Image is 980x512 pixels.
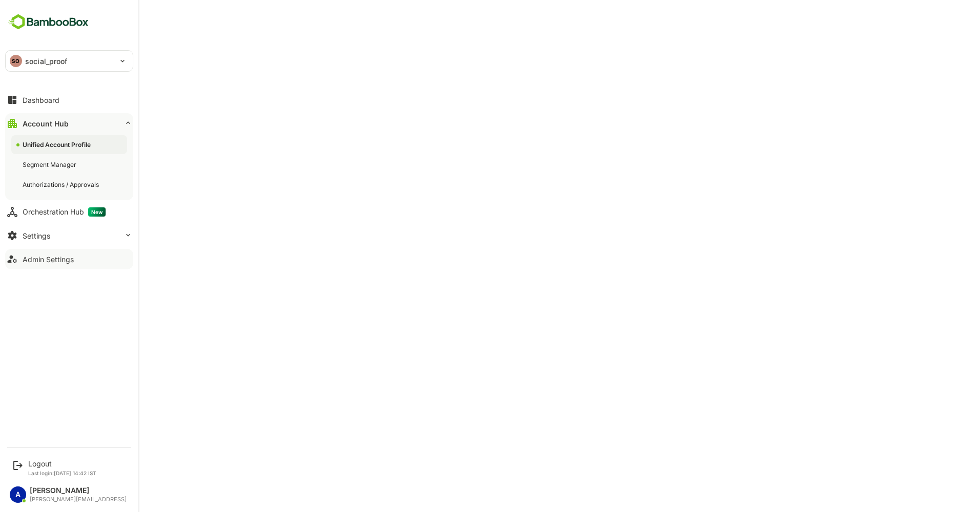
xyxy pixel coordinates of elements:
div: Orchestration Hub [23,207,106,217]
div: Unified Account Profile [23,140,93,149]
div: A [10,486,26,503]
div: SOsocial_proof [6,51,133,71]
div: Logout [28,459,96,468]
button: Orchestration HubNew [5,202,133,222]
span: New [88,207,106,217]
button: Account Hub [5,113,133,134]
div: Account Hub [23,119,69,128]
button: Admin Settings [5,249,133,269]
img: BambooboxFullLogoMark.5f36c76dfaba33ec1ec1367b70bb1252.svg [5,12,92,32]
div: Settings [23,231,50,240]
div: Segment Manager [23,160,78,169]
div: [PERSON_NAME] [30,486,127,495]
div: Dashboard [23,96,59,104]
div: SO [10,55,22,67]
button: Dashboard [5,90,133,110]
div: Admin Settings [23,255,74,264]
p: Last login: [DATE] 14:42 IST [28,470,96,476]
div: Authorizations / Approvals [23,180,101,189]
p: social_proof [25,56,68,67]
div: [PERSON_NAME][EMAIL_ADDRESS] [30,496,127,503]
button: Settings [5,225,133,246]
